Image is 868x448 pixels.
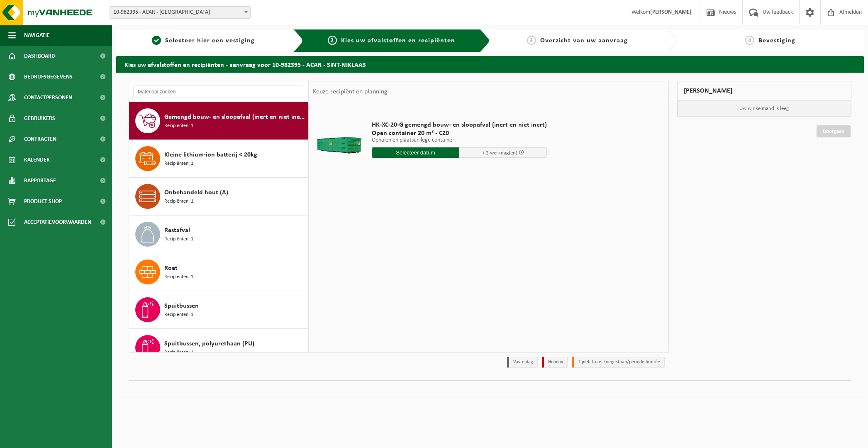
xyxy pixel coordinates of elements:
div: [PERSON_NAME] [677,81,852,101]
span: Open container 20 m³ - C20 [372,129,547,137]
span: 1 [152,36,161,45]
li: Tijdelijk niet toegestaan/période limitée [572,357,665,368]
div: Keuze recipiënt en planning [309,81,392,102]
span: Spuitbussen, polyurethaan (PU) [164,339,254,349]
span: Acceptatievoorwaarden [24,212,91,233]
span: 10-982395 - ACAR - SINT-NIKLAAS [110,7,250,18]
span: 4 [745,36,754,45]
span: + 2 werkdag(en) [482,150,517,156]
span: Bedrijfsgegevens [24,66,73,87]
span: Kies uw afvalstoffen en recipiënten [341,37,455,44]
button: Spuitbussen Recipiënten: 1 [129,291,308,329]
span: 2 [328,36,337,45]
button: Kleine lithium-ion batterij < 20kg Recipiënten: 1 [129,140,308,178]
span: Gebruikers [24,108,55,129]
p: Uw winkelmand is leeg [678,101,851,117]
span: Gemengd bouw- en sloopafval (inert en niet inert) [164,112,306,122]
button: Restafval Recipiënten: 1 [129,215,308,253]
span: Kalender [24,149,50,170]
li: Holiday [542,357,568,368]
span: Rapportage [24,170,56,191]
span: Spuitbussen [164,301,199,311]
input: Materiaal zoeken [133,86,304,98]
span: Product Shop [24,191,62,212]
span: Dashboard [24,46,55,66]
span: Overzicht van uw aanvraag [540,37,628,44]
span: Onbehandeld hout (A) [164,188,228,198]
span: Recipiënten: 1 [164,235,193,243]
strong: [PERSON_NAME] [650,9,692,15]
span: HK-XC-20-G gemengd bouw- en sloopafval (inert en niet inert) [372,121,547,129]
span: 10-982395 - ACAR - SINT-NIKLAAS [110,6,251,19]
button: Gemengd bouw- en sloopafval (inert en niet inert) Recipiënten: 1 [129,102,308,140]
span: Recipiënten: 1 [164,273,193,281]
span: Recipiënten: 1 [164,160,193,168]
input: Selecteer datum [372,147,459,158]
span: Restafval [164,225,190,235]
button: Spuitbussen, polyurethaan (PU) Recipiënten: 1 [129,329,308,367]
a: 1Selecteer hier een vestiging [120,36,287,46]
span: Selecteer hier een vestiging [165,37,255,44]
p: Ophalen en plaatsen lege container [372,137,547,143]
span: Recipiënten: 1 [164,311,193,319]
span: 3 [527,36,536,45]
li: Vaste dag [507,357,538,368]
button: Roet Recipiënten: 1 [129,253,308,291]
span: Kleine lithium-ion batterij < 20kg [164,150,257,160]
span: Recipiënten: 1 [164,122,193,130]
span: Recipiënten: 1 [164,349,193,357]
span: Contactpersonen [24,87,72,108]
h2: Kies uw afvalstoffen en recipiënten - aanvraag voor 10-982395 - ACAR - SINT-NIKLAAS [116,56,864,72]
a: Doorgaan [817,125,851,137]
span: Recipiënten: 1 [164,198,193,206]
button: Onbehandeld hout (A) Recipiënten: 1 [129,178,308,215]
span: Navigatie [24,25,50,46]
span: Roet [164,263,178,273]
span: Contracten [24,129,56,149]
span: Bevestiging [758,37,795,44]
